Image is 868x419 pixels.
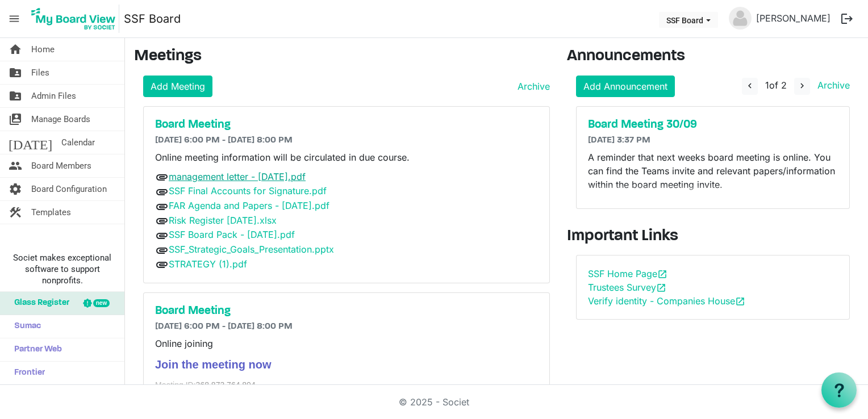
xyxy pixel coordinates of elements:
span: open_in_new [657,269,667,279]
span: attachment [155,229,169,242]
h3: Meetings [134,47,550,66]
h3: Important Links [567,227,859,246]
span: Admin Files [31,85,76,107]
a: Risk Register [DATE].xlsx [169,215,277,226]
span: folder_shared [9,61,22,84]
span: menu [3,8,25,30]
a: Archive [813,79,850,91]
button: navigate_before [742,78,758,95]
span: Board Members [31,154,91,177]
span: Meeting ID: [155,380,196,389]
span: home [9,38,22,61]
a: Add Announcement [576,76,675,97]
a: management letter - [DATE].pdf [169,171,306,182]
button: SSF Board dropdownbutton [659,12,718,28]
a: Archive [513,79,550,93]
span: folder_shared [9,85,22,107]
a: Trustees Surveyopen_in_new [588,282,666,293]
span: open_in_new [735,296,745,307]
span: navigate_before [745,81,755,91]
img: no-profile-picture.svg [729,7,752,30]
h6: [DATE] 6:00 PM - [DATE] 8:00 PM [155,321,538,332]
span: attachment [155,185,169,199]
span: Partner Web [9,338,62,361]
h6: [DATE] 6:00 PM - [DATE] 8:00 PM [155,135,538,146]
a: [PERSON_NAME] [752,7,835,30]
span: construction [9,201,22,224]
img: My Board View Logo [28,5,119,33]
span: attachment [155,244,169,257]
button: logout [835,7,859,31]
span: of 2 [765,79,787,91]
span: attachment [155,214,169,228]
a: SSF_Strategic_Goals_Presentation.pptx [169,244,334,255]
span: Home [31,38,55,61]
a: SSF Home Pageopen_in_new [588,268,667,279]
span: Join the meeting now [155,358,271,371]
a: © 2025 - Societ [399,396,469,408]
span: attachment [155,200,169,213]
p: Online joining [155,337,538,350]
a: SSF Board Pack - [DATE].pdf [169,229,295,240]
span: switch_account [9,108,22,131]
span: Glass Register [9,292,69,315]
a: Join the meeting now [155,361,271,370]
span: navigate_next [797,81,807,91]
a: Board Meeting 30/09 [588,118,838,132]
span: Templates [31,201,71,224]
p: Online meeting information will be circulated in due course. [155,150,538,164]
a: SSF Board [124,7,181,30]
span: 368 873 764 804 [196,380,256,389]
div: new [93,299,110,307]
span: people [9,154,22,177]
span: Societ makes exceptional software to support nonprofits. [5,252,119,286]
a: SSF Final Accounts for Signature.pdf [169,185,327,196]
span: [DATE] [9,131,52,154]
button: navigate_next [794,78,810,95]
span: 1 [765,79,769,91]
span: [DATE] 3:37 PM [588,136,650,145]
a: Verify identity - Companies Houseopen_in_new [588,295,745,307]
a: Board Meeting [155,118,538,132]
span: Sumac [9,315,41,338]
span: Board Configuration [31,178,107,200]
span: Manage Boards [31,108,90,131]
span: Files [31,61,49,84]
h3: Announcements [567,47,859,66]
a: My Board View Logo [28,5,124,33]
span: Frontier [9,362,45,384]
span: Calendar [61,131,95,154]
a: Board Meeting [155,304,538,318]
a: Add Meeting [143,76,212,97]
span: attachment [155,258,169,271]
p: A reminder that next weeks board meeting is online. You can find the Teams invite and relevant pa... [588,150,838,191]
span: attachment [155,170,169,184]
a: FAR Agenda and Papers - [DATE].pdf [169,200,329,211]
a: STRATEGY (1).pdf [169,258,247,270]
span: settings [9,178,22,200]
span: open_in_new [656,283,666,293]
